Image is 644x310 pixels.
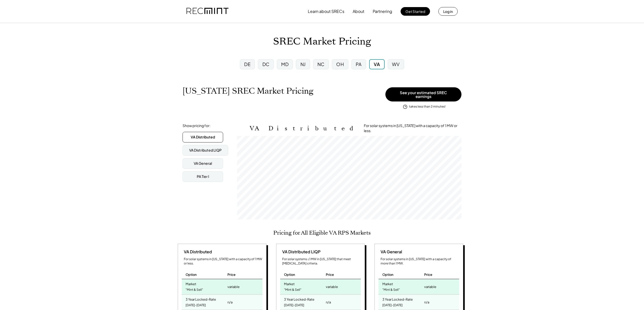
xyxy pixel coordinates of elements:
div: Price [326,272,334,277]
div: 3 Year Locked-Rate [284,296,314,302]
div: PA Tier I [197,174,209,179]
div: VA Distributed [191,135,215,140]
div: [DATE]-[DATE] [186,302,206,309]
div: "Mint & Sell" [382,286,400,293]
button: Get Started [401,7,430,16]
div: Market [382,280,393,286]
button: See your estimated SREC earnings [385,87,461,101]
div: VA Distributed LIQP [189,148,222,153]
div: variable [424,283,436,290]
div: VA Distributed [182,249,212,255]
div: variable [227,283,240,290]
div: Option [186,272,197,277]
button: Log in [438,7,458,16]
div: "Mint & Sell" [186,286,203,293]
div: Price [227,272,236,277]
div: VA Distributed LIQP [280,249,320,255]
div: variable [326,283,338,290]
div: [DATE]-[DATE] [284,302,304,309]
div: n/a [326,299,331,306]
div: VA General [379,249,402,255]
div: 3 Year Locked-Rate [186,296,216,302]
div: NJ [300,61,306,67]
div: For solar systems in [US_STATE] with a capacity of more than 1 MW. [381,257,459,266]
div: For solar systems in [US_STATE] with a capacity of 1 MW or less. [364,123,461,133]
div: VA General [194,161,212,166]
div: takes less than 2 minutes! [409,105,445,109]
div: Option [382,272,393,277]
button: About [353,6,364,16]
h2: Pricing for All Eligible VA RPS Markets [273,230,371,236]
div: [DATE]-[DATE] [382,302,403,309]
div: Price [424,272,432,277]
div: Show pricing for: [183,123,210,128]
button: Learn about SRECs [308,6,344,16]
div: "Mint & Sell" [284,286,301,293]
img: recmint-logotype%403x.png [186,3,228,20]
div: NC [317,61,325,67]
div: For solar systems ≤1 MW in [US_STATE] that meet [MEDICAL_DATA] criteria. [282,257,361,266]
div: OH [336,61,344,67]
div: n/a [424,299,429,306]
div: MD [281,61,289,67]
h2: VA Distributed [250,125,356,132]
button: Partnering [373,6,392,16]
div: DC [262,61,270,67]
div: Market [284,280,295,286]
div: n/a [227,299,232,306]
div: PA [356,61,362,67]
div: VA [374,61,380,67]
div: Market [186,280,196,286]
div: Option [284,272,295,277]
div: WV [392,61,400,67]
h1: SREC Market Pricing [273,36,371,48]
div: DE [244,61,251,67]
div: 3 Year Locked-Rate [382,296,413,302]
h1: [US_STATE] SREC Market Pricing [183,86,313,96]
div: For solar systems in [US_STATE] with a capacity of 1 MW or less. [184,257,262,266]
